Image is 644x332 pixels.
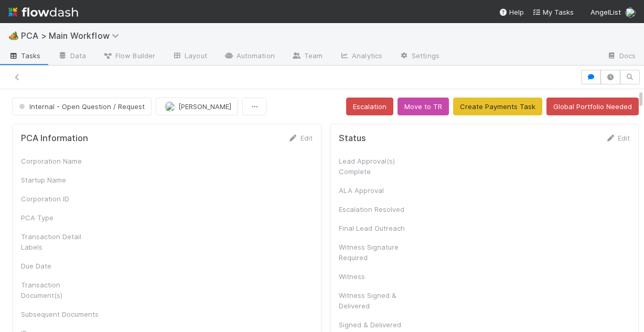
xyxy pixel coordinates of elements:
[94,48,164,65] a: Flow Builder
[339,319,417,330] div: Signed & Delivered
[288,134,313,142] a: Edit
[598,48,644,65] a: Docs
[178,102,231,111] span: [PERSON_NAME]
[591,8,621,16] span: AngelList
[339,223,417,233] div: Final Lead Outreach
[17,102,145,111] span: Internal - Open Question / Request
[21,280,100,301] div: Transaction Document(s)
[156,98,238,115] button: [PERSON_NAME]
[453,98,542,115] button: Create Payments Task
[21,175,100,185] div: Startup Name
[8,31,19,40] span: 🏕️
[339,271,417,282] div: Witness
[21,261,100,271] div: Due Date
[331,48,391,65] a: Analytics
[346,98,393,115] button: Escalation
[625,7,636,18] img: avatar_1c530150-f9f0-4fb8-9f5d-006d570d4582.png
[21,309,100,319] div: Subsequent Documents
[339,185,417,196] div: ALA Approval
[339,156,417,177] div: Lead Approval(s) Complete
[21,133,88,144] h5: PCA Information
[8,50,41,61] span: Tasks
[391,48,448,65] a: Settings
[546,98,639,115] button: Global Portfolio Needed
[216,48,283,65] a: Automation
[103,50,155,61] span: Flow Builder
[605,134,630,142] a: Edit
[49,48,94,65] a: Data
[21,30,124,41] span: PCA > Main Workflow
[398,98,449,115] button: Move to TR
[165,101,175,112] img: avatar_09723091-72f1-4609-a252-562f76d82c66.png
[339,290,417,311] div: Witness Signed & Delivered
[21,156,100,166] div: Corporation Name
[532,7,574,17] a: My Tasks
[8,3,78,21] img: logo-inverted-e16ddd16eac7371096b0.svg
[339,133,366,144] h5: Status
[21,194,100,204] div: Corporation ID
[499,7,524,17] div: Help
[21,231,100,252] div: Transaction Detail Labels
[12,98,152,115] button: Internal - Open Question / Request
[164,48,216,65] a: Layout
[21,212,100,223] div: PCA Type
[283,48,331,65] a: Team
[532,8,574,16] span: My Tasks
[339,204,417,215] div: Escalation Resolved
[339,242,417,263] div: Witness Signature Required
